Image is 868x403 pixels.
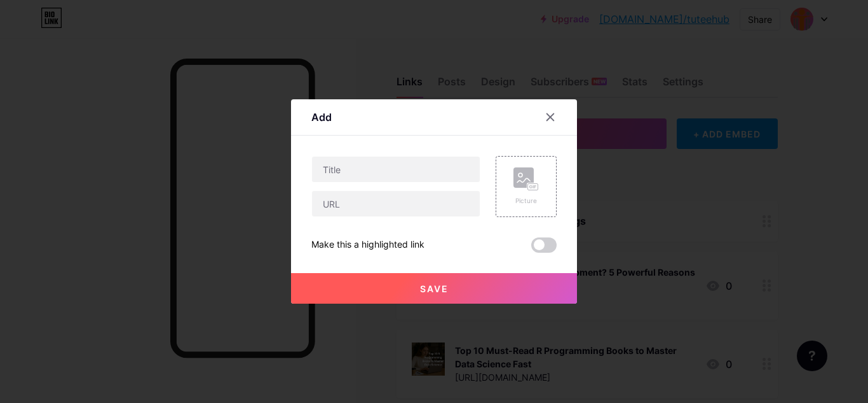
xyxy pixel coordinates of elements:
span: Save [420,283,449,294]
div: Add [311,110,332,125]
button: Save [291,273,577,304]
input: Title [312,157,480,182]
input: URL [312,191,480,216]
div: Picture [513,196,539,206]
div: Make this a highlighted link [311,237,424,253]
